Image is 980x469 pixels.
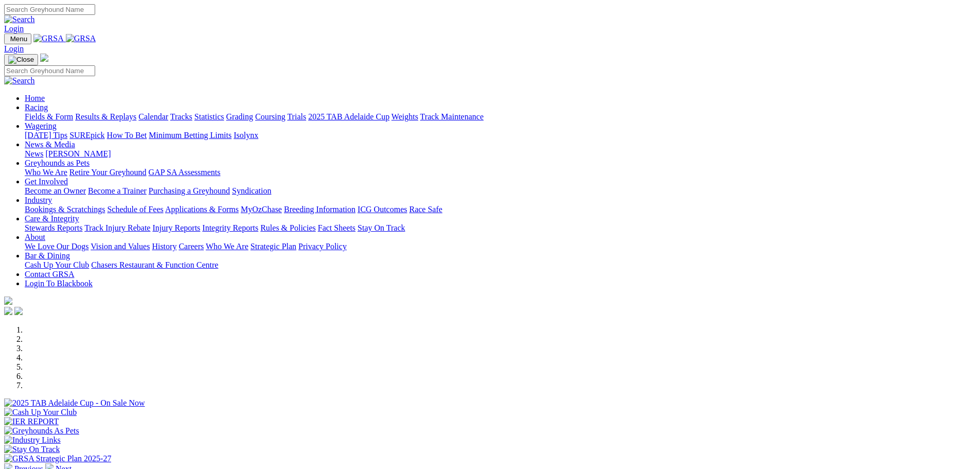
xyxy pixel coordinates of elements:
a: Stay On Track [358,223,405,232]
a: Who We Are [206,242,248,251]
img: logo-grsa-white.png [4,297,12,305]
img: twitter.svg [14,307,23,315]
a: Tracks [170,112,192,121]
a: SUREpick [69,131,104,140]
a: Rules & Policies [260,223,316,232]
img: facebook.svg [4,307,12,315]
div: Racing [25,112,976,121]
a: Bar & Dining [25,251,70,260]
a: ICG Outcomes [358,205,407,214]
a: Chasers Restaurant & Function Centre [91,260,218,269]
a: MyOzChase [241,205,282,214]
a: Schedule of Fees [107,205,163,214]
div: Industry [25,205,976,214]
a: Retire Your Greyhound [69,168,147,177]
a: Isolynx [234,131,258,140]
button: Toggle navigation [4,54,38,65]
a: Get Involved [25,177,68,186]
img: GRSA [66,34,96,43]
a: Track Maintenance [420,112,484,121]
div: Greyhounds as Pets [25,168,976,177]
img: 2025 TAB Adelaide Cup - On Sale Now [4,398,145,408]
a: Applications & Forms [165,205,239,214]
div: About [25,242,976,251]
a: 2025 TAB Adelaide Cup [308,112,389,121]
a: Care & Integrity [25,214,79,223]
a: Race Safe [409,205,442,214]
input: Search [4,65,95,76]
img: GRSA Strategic Plan 2025-27 [4,454,111,463]
a: Cash Up Your Club [25,260,89,269]
a: Become an Owner [25,186,86,195]
img: Industry Links [4,436,61,445]
div: Bar & Dining [25,260,976,270]
a: Purchasing a Greyhound [149,186,230,195]
span: Menu [10,35,27,43]
a: Coursing [255,112,286,121]
img: Search [4,15,35,24]
a: Stewards Reports [25,223,82,232]
img: Search [4,76,35,85]
a: Careers [179,242,204,251]
a: Home [25,94,45,102]
div: Get Involved [25,186,976,196]
a: Minimum Betting Limits [149,131,231,140]
img: Close [8,56,34,64]
a: News & Media [25,140,75,149]
a: [PERSON_NAME] [45,149,111,158]
img: Greyhounds As Pets [4,426,79,436]
img: logo-grsa-white.png [40,54,48,62]
img: Stay On Track [4,445,60,454]
a: Trials [287,112,306,121]
a: Login [4,44,24,53]
a: Privacy Policy [298,242,347,251]
img: IER REPORT [4,417,59,426]
a: How To Bet [107,131,147,140]
a: GAP SA Assessments [149,168,221,177]
a: Vision and Values [91,242,150,251]
a: Wagering [25,121,57,130]
a: Injury Reports [152,223,200,232]
a: Integrity Reports [202,223,258,232]
a: Fact Sheets [318,223,355,232]
a: Breeding Information [284,205,355,214]
a: Statistics [194,112,224,121]
a: Calendar [138,112,168,121]
a: Grading [226,112,253,121]
a: Bookings & Scratchings [25,205,105,214]
a: About [25,233,45,241]
div: Wagering [25,131,976,140]
img: Cash Up Your Club [4,408,77,417]
img: GRSA [33,34,64,43]
button: Toggle navigation [4,33,31,44]
div: Care & Integrity [25,223,976,233]
input: Search [4,4,95,15]
a: Who We Are [25,168,67,177]
a: Strategic Plan [251,242,296,251]
a: News [25,149,43,158]
a: Greyhounds as Pets [25,159,90,167]
a: Racing [25,103,48,112]
a: Fields & Form [25,112,73,121]
a: Login To Blackbook [25,279,93,288]
a: Results & Replays [75,112,136,121]
a: Become a Trainer [88,186,147,195]
a: We Love Our Dogs [25,242,88,251]
a: Contact GRSA [25,270,74,279]
a: [DATE] Tips [25,131,67,140]
a: Industry [25,196,52,204]
a: Syndication [232,186,271,195]
a: Login [4,24,24,33]
a: History [152,242,176,251]
a: Track Injury Rebate [84,223,150,232]
div: News & Media [25,149,976,159]
a: Weights [391,112,418,121]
